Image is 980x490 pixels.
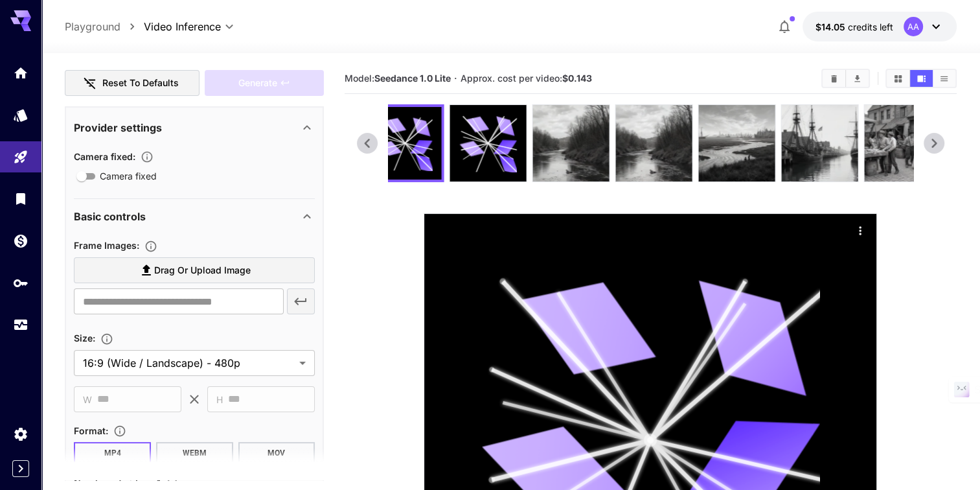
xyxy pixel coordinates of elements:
button: $14.05436AA [803,12,957,41]
div: Show videos in grid viewShow videos in video viewShow videos in list view [885,69,957,88]
button: Download All [846,70,869,87]
b: Seedance 1.0 Lite [374,73,451,84]
div: API Keys [13,275,28,291]
span: Size : [74,332,95,344]
button: Show videos in grid view [887,70,909,87]
div: Usage [13,317,28,333]
button: Show videos in video view [910,70,933,87]
span: W [83,392,92,407]
span: Model: [345,73,451,84]
p: · [454,71,457,86]
p: Provider settings [74,120,162,135]
div: AA [904,17,923,36]
span: 16:9 (Wide / Landscape) - 480p [83,355,294,371]
button: Clear videos [823,70,845,87]
div: Clear videosDownload All [821,69,870,88]
div: Models [13,107,28,123]
button: Upload frame images. [139,240,163,253]
p: Basic controls [74,209,146,224]
span: credits left [848,21,893,32]
label: Drag or upload image [74,257,315,284]
img: vAAAAABJRU5ErkJggg== [864,105,940,181]
a: Playground [65,19,120,34]
span: Drag or upload image [154,262,251,279]
span: Camera fixed [100,169,157,183]
button: WEBM [156,442,233,464]
span: Frame Images : [74,240,139,251]
button: Show videos in list view [933,70,955,87]
span: $14.05 [815,21,848,32]
div: Home [13,65,28,81]
span: H [216,392,223,407]
span: Format : [74,425,108,436]
b: $0.143 [562,73,592,84]
div: Library [13,191,28,207]
img: +CEMc1AAAABklEQVQDACKhkeSr3qa2AAAAAElFTkSuQmCC [532,105,609,181]
button: MP4 [74,442,151,464]
span: Video Inference [144,19,221,34]
button: Expand sidebar [12,460,29,477]
div: Wallet [13,233,28,249]
button: Choose the file format for the output video. [108,425,131,437]
button: Adjust the dimensions of the generated image by specifying its width and height in pixels, or sel... [95,332,119,345]
button: MOV [238,442,315,464]
nav: breadcrumb [65,19,144,34]
div: $14.05436 [815,20,893,34]
span: Camera fixed : [74,151,135,162]
img: UXffZwAAAAZJREFUAwCoygTAXY1OpgAAAABJRU5ErkJggg== [698,105,775,181]
div: Settings [13,426,28,442]
div: Playground [13,149,28,165]
img: Rq3YdgAAAAZJREFUAwDfKPMU20Cz+gAAAABJRU5ErkJggg== [781,105,858,181]
button: Reset to defaults [65,70,199,97]
div: Actions [850,220,870,240]
img: yVh3j8AAAAGSURBVAMAFbjj+0XU6NAAAAAASUVORK5CYII= [615,105,692,181]
span: Approx. cost per video: [461,73,592,84]
div: Basic controls [74,201,315,232]
div: Provider settings [74,112,315,143]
